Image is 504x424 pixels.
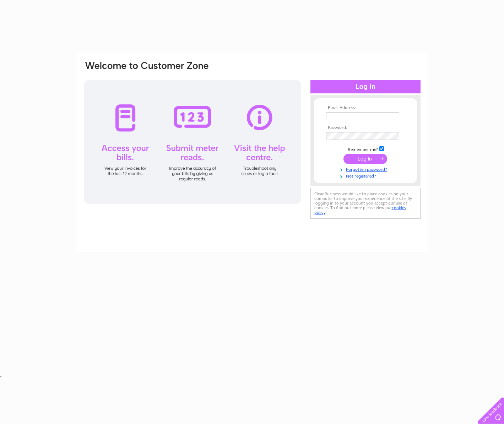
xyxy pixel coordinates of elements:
div: Clear Business would like to place cookies on your computer to improve your experience of the sit... [310,188,421,219]
th: Password: [324,125,407,130]
th: Email Address: [324,105,407,110]
input: Submit [343,154,387,164]
a: Forgotten password? [326,165,407,172]
a: Not registered? [326,172,407,179]
td: Remember me? [324,145,407,152]
a: cookies policy [314,205,406,215]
